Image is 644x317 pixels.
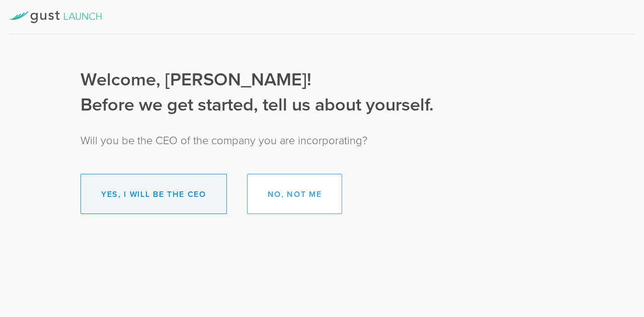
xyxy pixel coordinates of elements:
[247,174,343,214] button: No, not me
[80,133,434,149] div: Will you be the CEO of the company you are incorporating?
[80,92,434,118] div: Before we get started, tell us about yourself.
[80,67,434,92] div: Welcome, [PERSON_NAME]!
[80,174,227,214] button: Yes, I will be the CEO
[594,239,644,287] iframe: Chat Widget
